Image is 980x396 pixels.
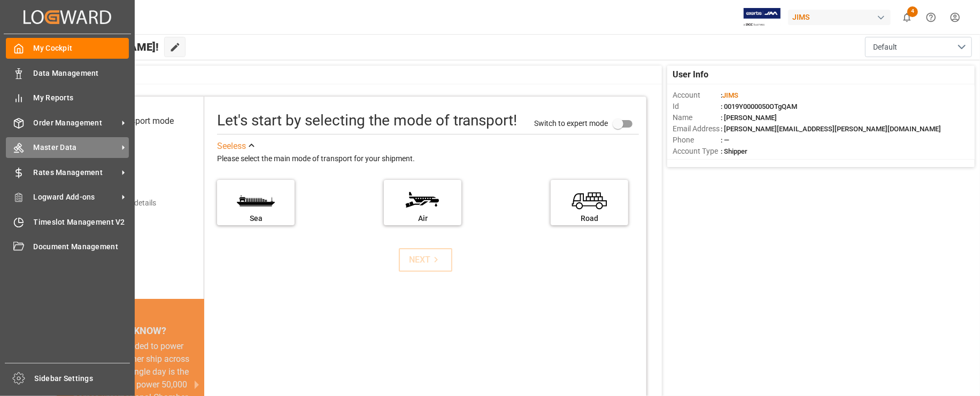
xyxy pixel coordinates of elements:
[217,153,639,165] div: Please select the main mode of transport for your shipment.
[873,42,897,53] span: Default
[865,37,972,57] button: open menu
[673,68,708,81] span: User Info
[721,147,747,155] span: : Shipper
[744,8,781,27] img: Exertis%20JAM%20-%20Email%20Logo.jpg_1722504956.jpg
[34,43,129,54] span: My Cockpit
[34,142,118,153] span: Master Data
[788,10,891,25] div: JIMS
[6,88,129,108] a: My Reports
[534,118,608,127] span: Switch to expert mode
[673,134,721,146] span: Phone
[34,217,129,228] span: Timeslot Management V2
[673,101,721,112] span: Id
[222,213,289,224] div: Sea
[6,211,129,232] a: Timeslot Management V2
[721,136,729,144] span: : —
[34,68,129,79] span: Data Management
[409,254,442,266] div: NEXT
[721,91,738,99] span: :
[673,90,721,101] span: Account
[6,38,129,59] a: My Cockpit
[556,213,623,224] div: Road
[721,125,941,133] span: : [PERSON_NAME][EMAIL_ADDRESS][PERSON_NAME][DOMAIN_NAME]
[907,6,918,17] span: 4
[6,62,129,83] a: Data Management
[34,241,129,252] span: Document Management
[389,213,456,224] div: Air
[673,123,721,134] span: Email Address
[6,236,129,257] a: Document Management
[89,197,156,209] div: Add shipping details
[217,140,246,153] div: See less
[721,114,777,122] span: : [PERSON_NAME]
[722,91,738,99] span: JIMS
[34,92,129,104] span: My Reports
[35,373,130,384] span: Sidebar Settings
[217,109,517,132] div: Let's start by selecting the mode of transport!
[399,248,452,272] button: NEXT
[673,146,721,157] span: Account Type
[34,167,118,178] span: Rates Management
[673,112,721,123] span: Name
[895,5,919,29] button: show 4 new notifications
[34,192,118,203] span: Logward Add-ons
[788,7,895,27] button: JIMS
[34,117,118,129] span: Order Management
[721,102,797,110] span: : 0019Y0000050OTgQAM
[919,5,943,29] button: Help Center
